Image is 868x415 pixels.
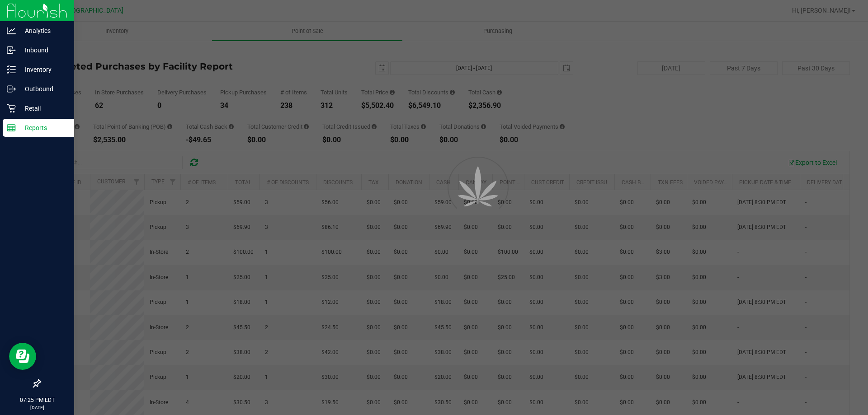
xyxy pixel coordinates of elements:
[7,46,16,55] inline-svg: Inbound
[4,404,70,411] p: [DATE]
[16,84,70,94] p: Outbound
[16,25,70,36] p: Analytics
[16,103,70,114] p: Retail
[7,84,16,93] inline-svg: Outbound
[16,122,70,133] p: Reports
[4,396,70,404] p: 07:25 PM EDT
[7,26,16,35] inline-svg: Analytics
[7,104,16,113] inline-svg: Retail
[7,123,16,132] inline-svg: Reports
[16,45,70,56] p: Inbound
[16,64,70,75] p: Inventory
[7,65,16,74] inline-svg: Inventory
[9,343,36,370] iframe: Resource center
